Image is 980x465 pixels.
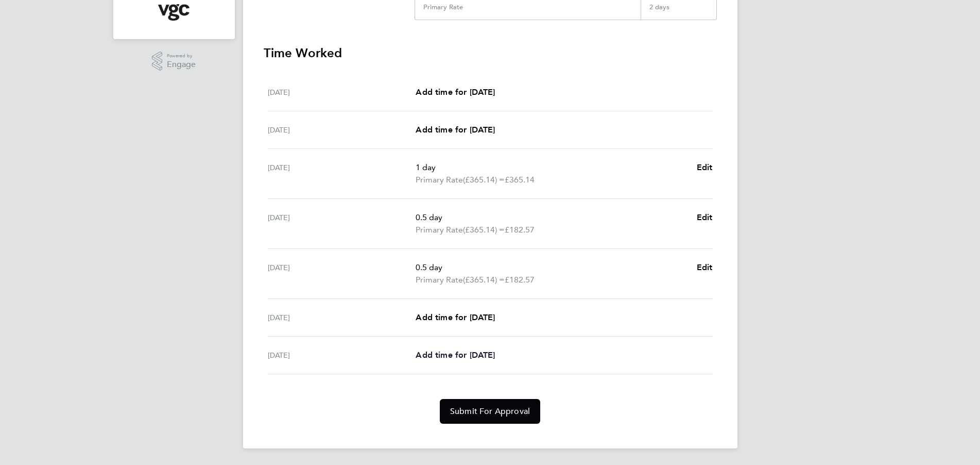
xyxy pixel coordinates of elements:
[416,311,495,324] a: Add time for [DATE]
[505,175,535,185] span: £365.14
[268,86,416,98] div: [DATE]
[416,86,495,98] a: Add time for [DATE]
[416,261,688,274] p: 0.5 day
[697,162,713,172] span: Edit
[697,261,713,274] a: Edit
[463,275,505,285] span: (£365.14) =
[505,225,535,235] span: £182.57
[416,274,463,286] span: Primary Rate
[416,174,463,186] span: Primary Rate
[416,349,495,361] a: Add time for [DATE]
[416,350,495,360] span: Add time for [DATE]
[416,224,463,236] span: Primary Rate
[416,161,688,174] p: 1 day
[463,175,505,185] span: (£365.14) =
[152,52,196,71] a: Powered byEngage
[697,211,713,224] a: Edit
[268,311,416,324] div: [DATE]
[416,312,495,322] span: Add time for [DATE]
[416,87,495,97] span: Add time for [DATE]
[167,52,196,60] span: Powered by
[167,60,196,69] span: Engage
[268,161,416,186] div: [DATE]
[268,124,416,136] div: [DATE]
[416,125,495,135] span: Add time for [DATE]
[463,225,505,235] span: (£365.14) =
[264,45,717,61] h3: Time Worked
[416,124,495,136] a: Add time for [DATE]
[697,262,713,272] span: Edit
[697,212,713,222] span: Edit
[268,261,416,286] div: [DATE]
[450,406,530,417] span: Submit For Approval
[423,3,463,11] div: Primary Rate
[641,3,716,20] div: 2 days
[697,161,713,174] a: Edit
[268,349,416,361] div: [DATE]
[158,4,190,21] img: vgcgroup-logo-retina.png
[440,399,540,424] button: Submit For Approval
[505,275,535,285] span: £182.57
[268,211,416,236] div: [DATE]
[126,4,222,21] a: Go to home page
[416,211,688,224] p: 0.5 day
